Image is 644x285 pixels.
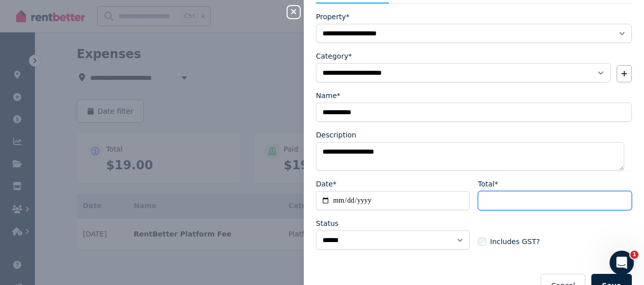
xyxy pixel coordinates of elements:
[316,218,339,228] label: Status
[478,238,486,246] input: Includes GST?
[316,179,336,189] label: Date*
[490,236,540,247] span: Includes GST?
[316,130,356,140] label: Description
[610,251,634,275] iframe: Intercom live chat
[316,90,340,101] label: Name*
[630,251,638,259] span: 1
[316,51,352,61] label: Category*
[478,179,498,189] label: Total*
[316,12,349,22] label: Property*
